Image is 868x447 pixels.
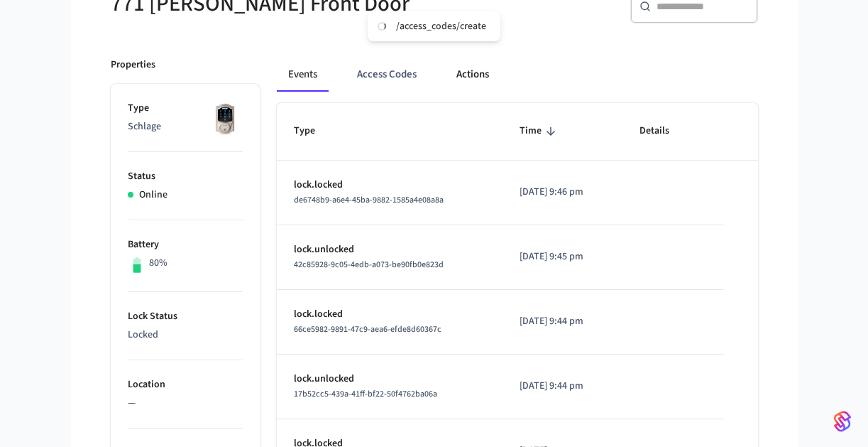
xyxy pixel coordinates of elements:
p: lock.unlocked [294,372,485,387]
p: Type [128,101,243,116]
span: 42c85928-9c05-4edb-a073-be90fb0e823d [294,259,444,271]
p: 80% [149,256,167,271]
span: Type [294,120,334,142]
span: 66ce5982-9891-47c9-aea6-efde8d60367c [294,323,441,335]
button: Events [277,58,329,92]
p: [DATE] 9:46 pm [520,185,605,200]
div: /access_codes/create [396,20,486,33]
span: de6748b9-a6e4-45ba-9882-1585a4e08a8a [294,194,444,206]
p: Properties [111,58,155,72]
p: Status [128,169,243,184]
span: Time [520,120,560,142]
p: lock.locked [294,178,485,193]
p: Online [139,188,167,203]
p: [DATE] 9:44 pm [520,314,605,329]
span: Details [639,120,688,142]
button: Actions [445,58,500,92]
p: — [128,396,243,411]
img: SeamLogoGradient.69752ec5.svg [834,410,851,433]
p: Location [128,377,243,392]
p: lock.locked [294,307,485,322]
p: Battery [128,237,243,252]
p: Lock Status [128,309,243,324]
p: Locked [128,328,243,343]
p: Schlage [128,119,243,134]
button: Access Codes [346,58,428,92]
p: [DATE] 9:44 pm [520,379,605,394]
p: lock.unlocked [294,242,485,257]
div: ant example [277,58,758,92]
img: Schlage Sense Smart Deadbolt with Camelot Trim, Front [207,101,243,136]
p: [DATE] 9:45 pm [520,249,605,264]
span: 17b52cc5-439a-41ff-bf22-50f4762ba06a [294,388,437,400]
